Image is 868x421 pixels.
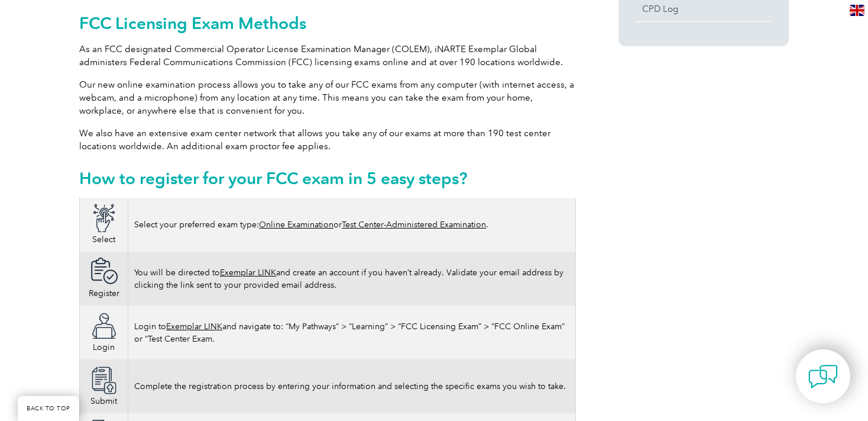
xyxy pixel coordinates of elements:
[166,322,222,332] a: Exemplar LINK
[18,396,79,421] a: BACK TO TOP
[79,78,576,117] p: Our new online examination process allows you to take any of our FCC exams from any computer (wit...
[850,5,864,16] img: en
[220,268,276,278] a: Exemplar LINK
[79,127,576,153] p: We also have an extensive exam center network that allows you take any of our exams at more than ...
[79,169,576,188] h2: How to register for your FCC exam in 5 easy steps?
[80,306,128,359] td: Login
[808,362,838,391] img: contact-chat.png
[259,220,333,230] a: Online Examination
[79,43,576,69] p: As an FCC designated Commercial Operator License Examination Manager (COLEM), iNARTE Exemplar Glo...
[128,198,576,252] td: Select your preferred exam type: or .
[79,14,576,33] h2: FCC Licensing Exam Methods
[80,198,128,252] td: Select
[128,359,576,413] td: Complete the registration process by entering your information and selecting the specific exams y...
[128,306,576,359] td: Login to and navigate to: “My Pathways” > “Learning” > “FCC Licensing Exam” > “FCC Online Exam” o...
[128,252,576,306] td: You will be directed to and create an account if you haven’t already. Validate your email address...
[80,252,128,306] td: Register
[342,220,486,230] a: Test Center-Administered Examination
[80,359,128,413] td: Submit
